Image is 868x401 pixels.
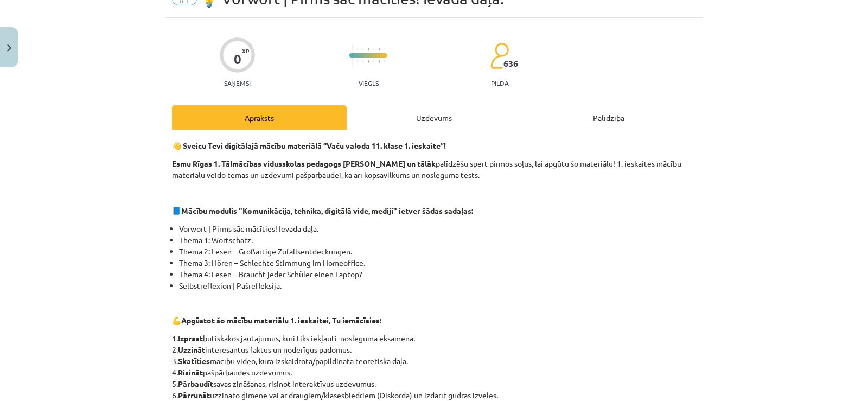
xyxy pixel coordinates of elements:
[368,48,369,50] img: icon-short-line-57e1e144782c952c97e751825c79c345078a6d821885a25fce030b3d8c18986b.svg
[368,60,369,63] img: icon-short-line-57e1e144782c952c97e751825c79c345078a6d821885a25fce030b3d8c18986b.svg
[384,48,385,50] img: icon-short-line-57e1e144782c952c97e751825c79c345078a6d821885a25fce030b3d8c18986b.svg
[178,379,213,389] strong: Pārbaudīt
[179,246,696,257] li: Thema 2: Lesen – Großartige Zufallsentdeckungen.
[181,206,473,215] strong: Mācību modulis "Komunikācija, tehnika, digitālā vide, mediji" ietver šādas sadaļas:
[373,60,374,63] img: icon-short-line-57e1e144782c952c97e751825c79c345078a6d821885a25fce030b3d8c18986b.svg
[357,48,358,50] img: icon-short-line-57e1e144782c952c97e751825c79c345078a6d821885a25fce030b3d8c18986b.svg
[179,280,696,291] li: Selbstreflexion | Pašrefleksija.
[172,333,696,401] p: 1. būtiskākos jautājumus, kuri tiks iekļauti noslēguma eksāmenā. 2. interesantus faktus un noderī...
[181,315,381,325] strong: Apgūstot šo mācību materiālu 1. ieskaitei, Tu iemācīsies:
[172,141,446,150] strong: 👋 Sveicu Tevi digitālajā mācību materiālā “Vaču valoda 11. klase 1. ieskaite”!
[178,356,210,366] strong: Skatīties
[179,234,696,246] li: Thema 1: Wortschatz.
[352,45,353,66] img: icon-long-line-d9ea69661e0d244f92f715978eff75569469978d946b2353a9bb055b3ed8787d.svg
[179,257,696,269] li: Thema 3: Hören – Schlechte Stimmung im Homeoffice.
[362,60,363,63] img: icon-short-line-57e1e144782c952c97e751825c79c345078a6d821885a25fce030b3d8c18986b.svg
[234,52,241,67] div: 0
[359,79,379,87] p: Viegls
[490,42,509,69] img: students-c634bb4e5e11cddfef0936a35e636f08e4e9abd3cc4e673bd6f9a4125e45ecb1.svg
[503,59,518,68] span: 636
[362,48,363,50] img: icon-short-line-57e1e144782c952c97e751825c79c345078a6d821885a25fce030b3d8c18986b.svg
[379,60,380,63] img: icon-short-line-57e1e144782c952c97e751825c79c345078a6d821885a25fce030b3d8c18986b.svg
[178,367,203,377] strong: Risināt
[373,48,374,50] img: icon-short-line-57e1e144782c952c97e751825c79c345078a6d821885a25fce030b3d8c18986b.svg
[179,223,696,234] li: Vorwort | Pirms sāc mācīties! Ievada daļa.
[172,105,347,130] div: Apraksts
[7,44,11,52] img: icon-close-lesson-0947bae3869378f0d4975bcd49f059093ad1ed9edebbc8119c70593378902aed.svg
[242,48,249,54] span: XP
[220,79,255,87] p: Saņemsi
[384,60,385,63] img: icon-short-line-57e1e144782c952c97e751825c79c345078a6d821885a25fce030b3d8c18986b.svg
[172,158,696,181] p: palīdzēšu spert pirmos soļus, lai apgūtu šo materiālu! 1. ieskaites mācību materiālu veido tēmas ...
[172,205,696,217] p: 📘
[347,105,521,130] div: Uzdevums
[379,48,380,50] img: icon-short-line-57e1e144782c952c97e751825c79c345078a6d821885a25fce030b3d8c18986b.svg
[521,105,696,130] div: Palīdzība
[172,158,436,168] strong: Esmu Rīgas 1. Tālmācības vidusskolas pedagogs [PERSON_NAME] un tālāk
[179,269,696,280] li: Thema 4: Lesen – Braucht jeder Schüler einen Laptop?
[178,345,205,354] strong: Uzzināt
[491,79,508,87] p: pilda
[178,390,210,400] strong: Pārrunāt
[172,315,696,326] p: 💪
[178,333,203,343] strong: Izprast
[357,60,358,63] img: icon-short-line-57e1e144782c952c97e751825c79c345078a6d821885a25fce030b3d8c18986b.svg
